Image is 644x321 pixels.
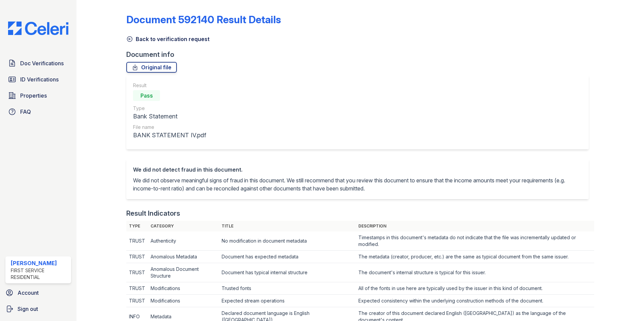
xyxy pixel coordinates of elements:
a: Account [3,286,74,299]
div: We did not detect fraud in this document. [133,166,582,174]
td: TRUST [126,231,148,251]
a: Original file [126,62,177,73]
div: Type [133,105,206,112]
td: TRUST [126,263,148,282]
a: Sign out [3,302,74,316]
span: Properties [20,92,47,100]
a: Properties [5,89,71,102]
td: Trusted fonts [219,282,356,295]
td: TRUST [126,282,148,295]
div: First Service Residential [11,267,68,281]
a: ID Verifications [5,73,71,86]
td: The metadata (creator, producer, etc.) are the same as typical document from the same issuer. [356,251,594,263]
img: CE_Logo_Blue-a8612792a0a2168367f1c8372b55b34899dd931a85d93a1a3d3e32e68fde9ad4.png [3,22,74,35]
td: TRUST [126,251,148,263]
td: Document has typical internal structure [219,263,356,282]
td: All of the fonts in use here are typically used by the issuer in this kind of document. [356,282,594,295]
a: Document 592140 Result Details [126,13,281,26]
td: Anomalous Metadata [148,251,219,263]
td: Expected stream operations [219,295,356,307]
span: Doc Verifications [20,59,64,67]
td: Timestamps in this document's metadata do not indicate that the file was incrementally updated or... [356,231,594,251]
div: File name [133,124,206,131]
td: Document has expected metadata [219,251,356,263]
td: Modifications [148,295,219,307]
span: Sign out [18,305,38,313]
td: Modifications [148,282,219,295]
span: Account [18,289,39,297]
div: BANK STATEMENT IV.pdf [133,131,206,140]
td: Anomalous Document Structure [148,263,219,282]
div: Document info [126,50,594,59]
div: [PERSON_NAME] [11,259,68,267]
a: Back to verification request [126,35,210,43]
span: ID Verifications [20,75,59,83]
td: Expected consistency within the underlying construction methods of the document. [356,295,594,307]
th: Type [126,221,148,231]
div: Bank Statement [133,112,206,121]
div: Result [133,82,206,89]
td: No modification in document metadata [219,231,356,251]
td: TRUST [126,295,148,307]
th: Title [219,221,356,231]
td: Authenticity [148,231,219,251]
a: Doc Verifications [5,57,71,70]
div: Pass [133,90,160,101]
th: Category [148,221,219,231]
td: The document's internal structure is typical for this issuer. [356,263,594,282]
th: Description [356,221,594,231]
div: Result Indicators [126,209,180,218]
a: FAQ [5,105,71,118]
p: We did not observe meaningful signs of fraud in this document. We still recommend that you review... [133,176,582,192]
span: FAQ [20,108,31,116]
